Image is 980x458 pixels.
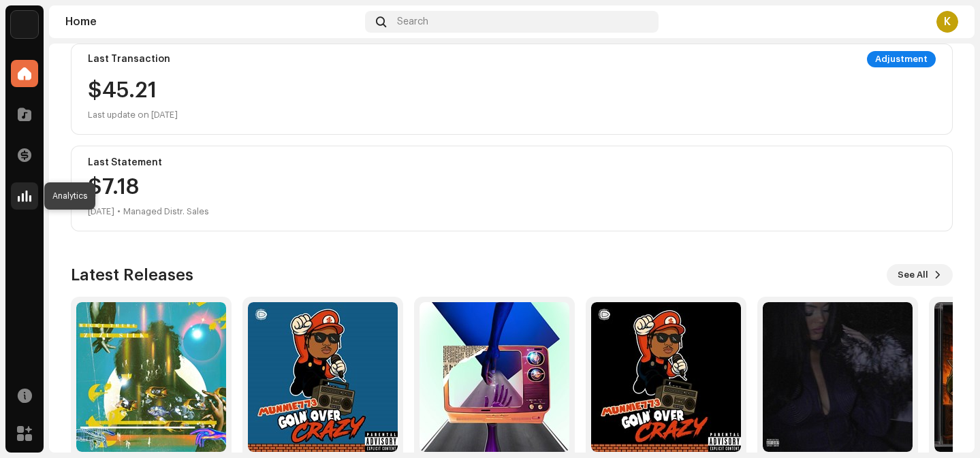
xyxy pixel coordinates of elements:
[887,264,953,286] button: See All
[88,157,936,168] div: Last Statement
[88,107,178,123] div: Last update on [DATE]
[71,264,193,286] h3: Latest Releases
[11,11,38,38] img: 4d355f5d-9311-46a2-b30d-525bdb8252bf
[763,302,913,452] img: 17d0db18-3b20-477c-811f-ec7114d1f41d
[123,203,209,220] div: Managed Distr. Sales
[117,203,121,220] div: •
[65,16,360,27] div: Home
[88,203,114,220] div: [DATE]
[397,16,428,27] span: Search
[591,302,741,452] img: ff79aa82-2006-4de6-82e6-24d335be1abc
[936,11,958,33] div: K
[88,54,170,65] div: Last Transaction
[248,302,398,452] img: 780ba160-ac68-427b-a058-fc68c959b772
[420,302,569,452] img: f6b1d5e0-3157-492d-b476-85a629f4e06e
[76,302,226,452] img: 073f84f7-ae06-404e-be98-54a713a46d97
[898,261,928,289] span: See All
[71,146,953,231] re-o-card-value: Last Statement
[867,51,936,67] div: Adjustment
